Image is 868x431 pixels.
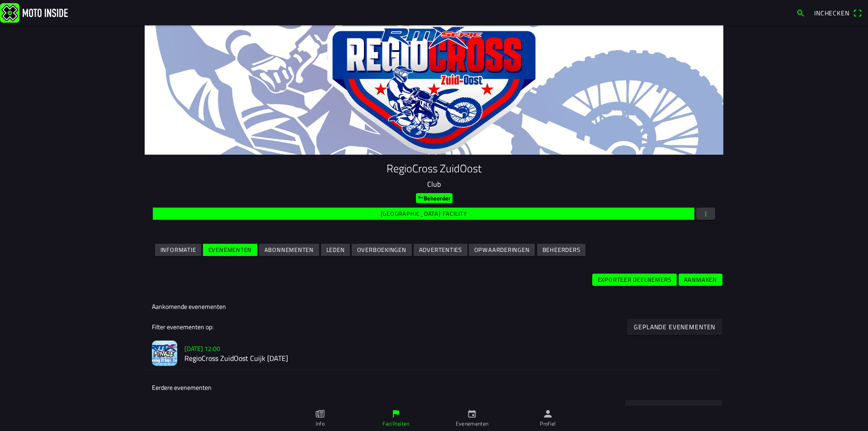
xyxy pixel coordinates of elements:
[321,244,350,256] ion-button: Leden
[632,405,716,411] ion-text: Gehouden evenementen
[456,420,489,428] ion-label: Evenementen
[416,193,453,203] ion-badge: Beheerder
[537,244,585,256] ion-button: Beheerders
[814,8,849,18] span: Inchecken
[592,274,677,286] ion-button: Exporteer deelnemers
[152,341,177,366] img: jkHiHY9nig3r7N7SwhAOoqtMqNfskN2yXyQBDNqI.jpg
[152,162,716,175] h1: RegioCross ZuidOost
[810,5,866,20] a: Incheckenqr scanner
[152,383,212,392] ion-label: Eerdere evenementen
[352,244,412,256] ion-button: Overboekingen
[152,403,213,412] ion-label: Filter evenementen op:
[418,194,424,200] ion-icon: key
[414,244,467,256] ion-button: Advertenties
[540,420,556,428] ion-label: Profiel
[391,409,401,419] ion-icon: flag
[543,409,553,419] ion-icon: person
[792,5,810,20] a: search
[467,409,477,419] ion-icon: calendar
[679,274,722,286] ion-button: Aanmaken
[152,179,716,189] p: Club
[315,409,325,419] ion-icon: paper
[259,244,319,256] ion-button: Abonnementen
[634,324,716,330] ion-text: Geplande evenementen
[152,302,226,311] ion-label: Aankomende evenementen
[155,244,201,256] ion-button: Informatie
[382,420,409,428] ion-label: Faciliteiten
[152,322,213,332] ion-label: Filter evenementen op:
[184,344,220,354] ion-text: [DATE] 12:00
[203,244,257,256] ion-button: Evenementen
[469,244,535,256] ion-button: Opwaarderingen
[316,420,325,428] ion-label: Info
[184,355,716,363] h2: RegioCross ZuidOost Cuijk [DATE]
[153,208,694,220] ion-button: [GEOGRAPHIC_DATA] facility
